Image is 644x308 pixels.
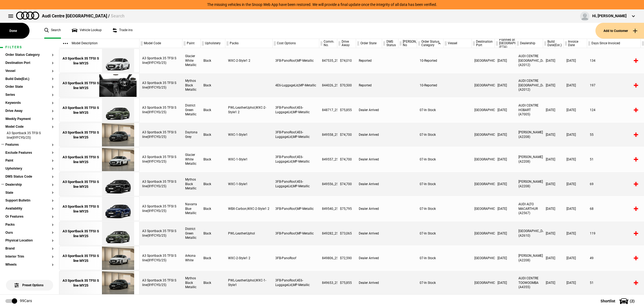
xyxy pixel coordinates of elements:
div: Mythos Black Metallic [182,271,201,295]
div: [DATE] [495,73,516,97]
div: Dealership [516,39,543,48]
div: $75,855 [337,271,356,295]
div: 849556_25 [319,172,337,196]
div: [DATE] [495,221,516,245]
div: 4E6-LuggageLid,MP-Metallic [273,73,319,97]
div: [DATE] [564,98,587,122]
div: [DATE] [495,271,516,295]
button: Weekly Payment [5,117,54,121]
section: Exclude Features [5,151,54,159]
h1: Filters [5,46,54,49]
section: Packs [5,223,54,231]
div: 07-In Stock [417,197,444,221]
div: [GEOGRAPHIC_DATA] [472,49,495,73]
div: Black [201,147,225,171]
a: A3 Sportback 35 TFSI S line MY25 [62,98,99,122]
div: [DATE] [495,197,516,221]
button: Keywords [5,101,54,105]
div: 847535_25 [319,49,337,73]
img: Audi_8YFCYG_25_EI_0E0E_3FB_4E6_WXC-1_WXC_U35_(Nadin:_3FB_4E6_C55_U35_WXC)_ext.png [99,172,137,196]
div: 51 [587,271,641,295]
div: Planned at [GEOGRAPHIC_DATA] (ETA) [495,39,515,48]
div: WXC-1-Style1 [225,147,273,171]
div: District Green Metallic [182,98,201,122]
div: Build Date(Est.) [543,39,563,48]
button: Build Date(Est.) [5,77,54,81]
div: A3 Sportback 35 TFSI S line(8YFCYG/25) [140,73,182,97]
li: A3 Sportback 35 TFSI S line(8YFCYG/25) [5,131,54,141]
div: 07-In Stock [417,246,444,270]
div: 07-In Stock [417,271,444,295]
div: AUDI CENTRE TOOWOOMBA (A4355) [516,271,543,295]
div: Black [201,49,225,73]
a: A3 Sportback 35 TFSI S line MY25 [62,172,99,196]
a: Vehicle Lookup [72,23,102,39]
div: Glacier White Metallic [182,49,201,73]
div: AUDI CENTRE HOBART (A7005) [516,98,543,122]
div: A3 Sportback 35 TFSI S line(8YFCYG/25) [140,246,182,270]
div: A3 Sportback 35 TFSI S line(8YFCYG/25) [140,172,182,196]
div: WBX-Carbon,WXC-2-Style1 2 [225,197,273,221]
div: 49 [587,246,641,270]
button: Drive Away [5,109,54,113]
div: Model Code [140,39,182,48]
div: [DATE] [543,172,564,196]
div: 69 [587,172,641,196]
div: [DATE] [564,246,587,270]
div: Glacier White Metallic [182,147,201,171]
a: A3 Sportback 35 TFSI S line MY25 [62,123,99,147]
div: [DATE] [543,197,564,221]
div: 119 [587,221,641,245]
div: [DATE] [543,221,564,245]
a: A3 Sportback 35 TFSI S line MY25 [62,246,99,270]
button: Physical Location [5,239,54,243]
div: Black [201,246,225,270]
div: 849557_25 [319,147,337,171]
section: Interior Trim [5,255,54,263]
div: A3 Sportback 35 TFSI S line MY25 [62,179,99,189]
div: 197 [587,73,641,97]
div: 134 [587,49,641,73]
button: Shortlist(2) [592,294,644,308]
a: A3 Sportback 35 TFSI S line MY25 [62,49,99,73]
div: 07-In Stock [417,98,444,122]
img: audi.png [16,12,39,20]
div: [DATE] [495,172,516,196]
div: Mythos Black Metallic [182,73,201,97]
div: 849806_25 [319,246,337,270]
span: ( 2 ) [630,299,635,303]
img: Audi_8YFCYG_25_EI_Z9Z9_3FB_WXC_WXC-2_(Nadin:_3FB_6FJ_C55_WXC)_ext.png [99,246,137,270]
div: Packs [225,39,272,48]
section: Dealership [5,183,54,191]
div: 3FB-PanoRoof [273,246,319,270]
div: [PERSON_NAME] No [398,39,417,48]
div: Paint [182,39,200,48]
div: 849653_25 [319,271,337,295]
div: Black [201,73,225,97]
button: DMS Status Code [5,175,54,179]
section: Paint [5,159,54,167]
div: $70,500 [337,73,356,97]
img: Audi_8YFCYG_25_EI_2Y2Y_3FB_WXC_WXC-2_(Nadin:_3FB_6FJ_C53_WXC)_ext.png [99,49,137,73]
div: 3FB-PanoRoof,MP-Metallic [273,49,319,73]
button: Destination Port [5,61,54,65]
div: A3 Sportback 35 TFSI S line MY25 [62,81,99,90]
div: Upholstery [201,39,225,48]
div: 3FB-PanoRoof,4E6-LuggageLid,MP-Metallic [273,172,319,196]
section: Vessel [5,69,54,77]
section: Model CodeA3 Sportback 35 TFSI S line(8YFCYG/25) [5,125,54,143]
div: [GEOGRAPHIC_DATA] [472,221,495,245]
div: [PERSON_NAME] (A2208) [516,246,543,270]
div: Comm. No. [319,39,337,48]
div: [PERSON_NAME] (A2208) [516,172,543,196]
div: $74,010 [337,49,356,73]
div: PWL-LeatherUphol,WXC-1-Style1 [225,271,273,295]
button: Order State [5,85,54,89]
div: 849558_25 [319,123,337,147]
div: $75,795 [337,197,356,221]
span: Search [111,13,125,19]
section: Wheels [5,263,54,271]
div: 844026_25 [319,73,337,97]
section: State [5,191,54,199]
div: AUDI CENTRE [GEOGRAPHIC_DATA] (A2012) [516,73,543,97]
